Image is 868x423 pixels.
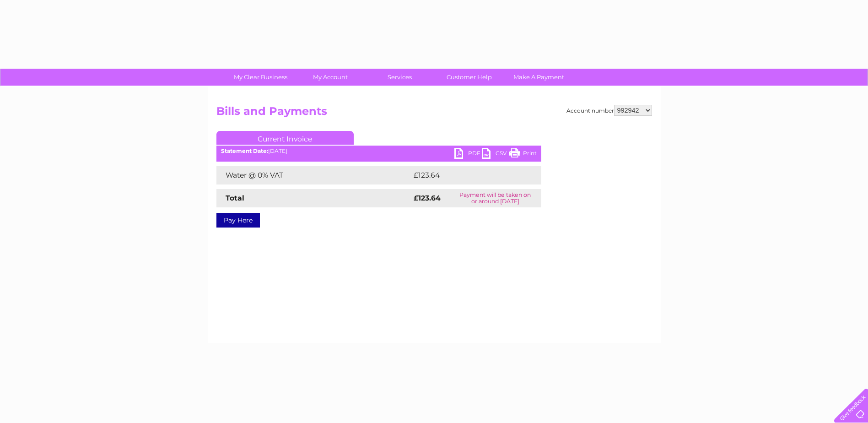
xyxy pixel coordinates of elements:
[414,194,441,202] strong: £123.64
[226,194,244,202] strong: Total
[482,148,509,161] a: CSV
[501,69,577,86] a: Make A Payment
[216,166,411,184] td: Water @ 0% VAT
[216,213,260,228] a: Pay Here
[566,105,652,116] div: Account number
[223,69,298,86] a: My Clear Business
[216,105,652,122] h2: Bills and Payments
[454,148,482,161] a: PDF
[216,131,354,145] a: Current Invoice
[362,69,437,86] a: Services
[449,189,541,207] td: Payment will be taken on or around [DATE]
[509,148,537,161] a: Print
[216,148,541,154] div: [DATE]
[221,147,268,154] b: Statement Date:
[292,69,368,86] a: My Account
[431,69,507,86] a: Customer Help
[411,166,524,184] td: £123.64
